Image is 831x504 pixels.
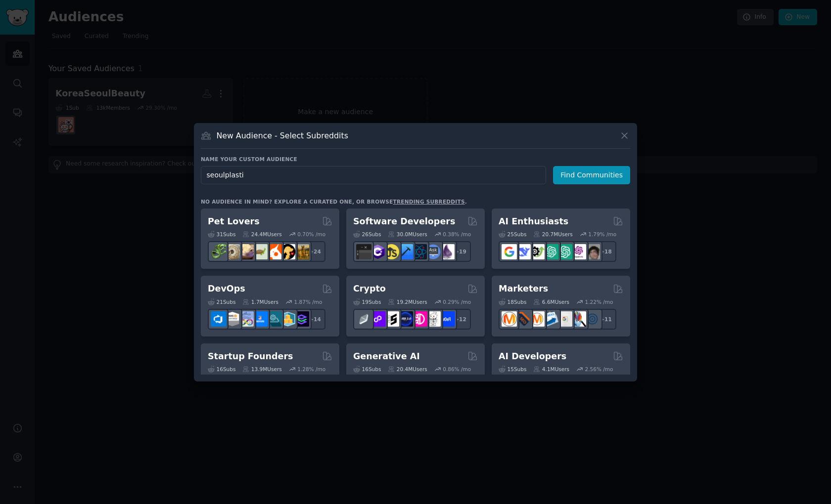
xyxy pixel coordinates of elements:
h2: DevOps [208,283,245,295]
div: 2.56 % /mo [585,366,613,373]
img: chatgpt_prompts_ [557,244,572,259]
img: MarketingResearch [571,311,586,327]
input: Pick a short name, like "Digital Marketers" or "Movie-Goers" [201,166,546,184]
img: GoogleGeminiAI [502,244,517,259]
img: turtle [252,244,268,259]
img: OnlineMarketing [585,311,600,327]
div: 13.9M Users [242,366,281,373]
img: iOSProgramming [398,244,413,259]
img: azuredevops [211,311,226,327]
div: 1.22 % /mo [585,298,613,305]
div: 19 Sub s [353,298,381,305]
div: 1.7M Users [242,298,278,305]
div: 4.1M Users [533,366,569,373]
div: 1.28 % /mo [297,366,325,373]
div: 31 Sub s [208,231,235,238]
div: 16 Sub s [353,366,381,373]
img: 0xPolygon [370,311,385,327]
img: AItoolsCatalog [529,244,545,259]
div: + 19 [450,241,471,262]
h2: Marketers [499,283,548,295]
div: 1.87 % /mo [294,298,323,305]
img: software [356,244,371,259]
img: OpenAIDev [571,244,586,259]
div: 15 Sub s [499,366,526,373]
img: ballpython [225,244,240,259]
h2: Software Developers [353,215,455,228]
img: web3 [398,311,413,327]
img: defiblockchain [412,311,427,327]
img: elixir [439,244,455,259]
h3: Name your custom audience [201,156,630,163]
img: googleads [557,311,572,327]
div: 20.4M Users [388,366,427,373]
div: 20.7M Users [533,231,572,238]
div: 26 Sub s [353,231,381,238]
div: 25 Sub s [499,231,526,238]
div: 0.70 % /mo [297,231,325,238]
a: trending subreddits [393,199,464,205]
img: Emailmarketing [543,311,558,327]
img: DeepSeek [515,244,531,259]
img: chatgpt_promptDesign [543,244,558,259]
div: 21 Sub s [208,298,235,305]
img: aws_cdk [280,311,295,327]
div: 0.86 % /mo [443,366,471,373]
div: 18 Sub s [499,298,526,305]
button: Find Communities [553,166,630,184]
div: + 24 [305,241,325,262]
div: No audience in mind? Explore a curated one, or browse . [201,198,467,205]
img: content_marketing [502,311,517,327]
img: CryptoNews [425,311,441,327]
div: 24.4M Users [242,231,281,238]
div: 16 Sub s [208,366,235,373]
div: 1.79 % /mo [588,231,616,238]
img: herpetology [211,244,226,259]
img: PetAdvice [280,244,295,259]
img: defi_ [439,311,455,327]
div: 19.2M Users [388,298,427,305]
h2: AI Enthusiasts [499,215,568,228]
h2: AI Developers [499,350,566,363]
div: + 14 [305,309,325,330]
div: 0.38 % /mo [443,231,471,238]
img: reactnative [412,244,427,259]
div: + 18 [596,241,616,262]
div: + 12 [450,309,471,330]
img: platformengineering [266,311,281,327]
img: learnjavascript [384,244,399,259]
img: leopardgeckos [238,244,254,259]
img: cockatiel [266,244,281,259]
div: 0.29 % /mo [443,298,471,305]
img: AskMarketing [529,311,545,327]
h2: Crypto [353,283,386,295]
img: Docker_DevOps [238,311,254,327]
div: 6.6M Users [533,298,569,305]
div: 30.0M Users [388,231,427,238]
img: AskComputerScience [425,244,441,259]
img: dogbreed [294,244,309,259]
h3: New Audience - Select Subreddits [217,130,348,141]
img: bigseo [515,311,531,327]
div: + 11 [596,309,616,330]
h2: Generative AI [353,350,420,363]
h2: Startup Founders [208,350,293,363]
img: csharp [370,244,385,259]
img: AWS_Certified_Experts [225,311,240,327]
img: ArtificalIntelligence [585,244,600,259]
img: ethfinance [356,311,371,327]
img: DevOpsLinks [252,311,268,327]
img: PlatformEngineers [294,311,309,327]
img: ethstaker [384,311,399,327]
h2: Pet Lovers [208,215,260,228]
